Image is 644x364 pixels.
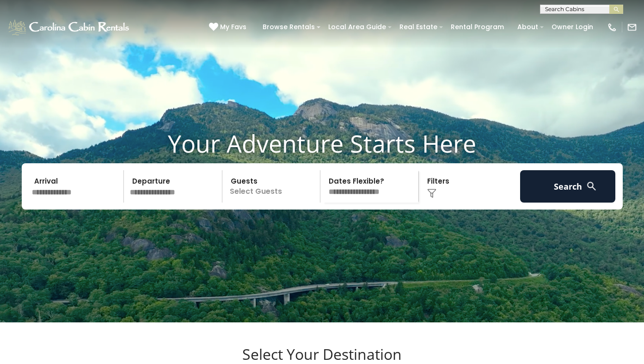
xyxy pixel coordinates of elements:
button: Search [520,170,616,203]
a: About [513,20,543,34]
a: Rental Program [446,20,509,34]
a: Real Estate [395,20,442,34]
a: Local Area Guide [324,20,391,34]
img: filter--v1.png [427,189,436,198]
a: My Favs [209,22,249,32]
img: mail-regular-white.png [627,22,637,32]
span: My Favs [220,22,246,32]
a: Owner Login [547,20,598,34]
a: Browse Rentals [258,20,319,34]
img: phone-regular-white.png [607,22,617,32]
img: White-1-1-2.png [7,18,132,37]
p: Select Guests [225,170,320,203]
img: search-regular-white.png [586,180,597,192]
h1: Your Adventure Starts Here [7,129,637,158]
